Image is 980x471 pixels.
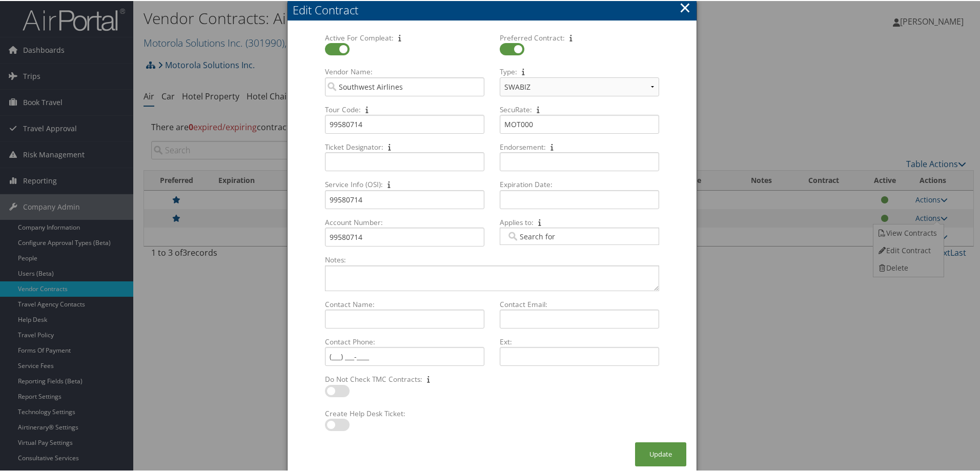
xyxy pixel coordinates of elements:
label: Contact Email: [496,298,663,309]
input: Contact Email: [500,309,659,327]
label: Service Info (OSI): [321,178,488,189]
input: Account Number: [325,227,484,245]
label: Create Help Desk Ticket: [321,407,488,418]
label: Do Not Check TMC Contracts: [321,373,488,383]
button: Update [635,441,686,465]
input: Tour Code: [325,114,484,133]
input: Applies to: [506,230,564,240]
textarea: Notes: [325,264,659,290]
label: Ext: [496,336,663,346]
label: Active For Compleat: [321,32,488,42]
label: Type: [496,66,663,76]
label: Expiration Date: [496,178,663,189]
input: SecuRate: [500,114,659,133]
input: Contact Name: [325,309,484,327]
input: Contact Phone: [325,346,484,365]
label: Applies to: [496,216,663,227]
label: Endorsement: [496,141,663,151]
select: Type: [500,76,659,95]
input: Vendor Name: [325,76,484,95]
label: Account Number: [321,216,488,227]
input: Service Info (OSI): [325,189,484,208]
label: Ticket Designator: [321,141,488,151]
label: Tour Code: [321,104,488,114]
input: Ticket Designator: [325,151,484,170]
label: Notes: [321,254,663,264]
div: Edit Contract [293,1,697,17]
input: Expiration Date: [500,189,659,208]
label: Preferred Contract: [496,32,663,42]
label: Vendor Name: [321,66,488,76]
input: Endorsement: [500,151,659,170]
label: Contact Phone: [321,336,488,346]
label: Contact Name: [321,298,488,309]
label: SecuRate: [496,104,663,114]
input: Ext: [500,346,659,365]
